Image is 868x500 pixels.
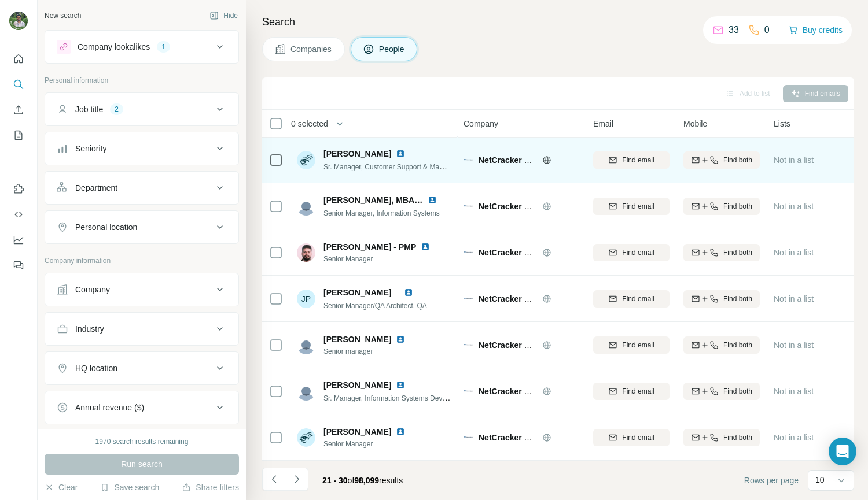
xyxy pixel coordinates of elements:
button: Find email [593,244,670,261]
span: Find email [622,294,654,304]
span: Find email [622,155,654,165]
button: Use Surfe API [9,204,28,225]
button: Save search [100,482,159,493]
img: LinkedIn logo [396,335,405,344]
span: [PERSON_NAME] [323,426,391,438]
img: Logo of NetCracker Technology [464,298,473,300]
button: Find both [683,198,760,215]
span: NetCracker Technology [479,294,569,303]
span: Lists [774,118,790,129]
img: LinkedIn logo [396,380,405,390]
img: LinkedIn logo [428,195,437,205]
span: Not in a list [774,433,814,442]
button: Find both [683,290,760,308]
span: NetCracker Technology [479,202,569,211]
span: [PERSON_NAME], MBA, PMP [323,195,436,205]
span: of [348,476,355,485]
img: Avatar [297,243,315,262]
div: Open Intercom Messenger [829,438,856,465]
span: Find both [723,294,752,304]
span: results [322,476,403,485]
div: Company lookalikes [78,41,150,53]
button: Department [45,174,238,202]
p: Company information [45,255,239,266]
p: 10 [815,474,825,486]
span: Find email [622,201,654,212]
img: Avatar [297,151,315,169]
button: My lists [9,125,28,146]
button: Search [9,74,28,95]
span: Senior Manager, Information Systems [323,209,440,217]
span: [PERSON_NAME] - PMP [323,241,416,253]
img: Avatar [297,382,315,401]
button: Feedback [9,255,28,276]
span: Find both [723,201,752,212]
button: Share filters [182,482,239,493]
img: Avatar [297,197,315,216]
button: Find both [683,244,760,261]
span: 0 selected [291,118,328,129]
button: Find both [683,151,760,169]
span: Not in a list [774,340,814,350]
div: JP [297,290,315,308]
span: People [379,43,406,55]
button: Buy credits [789,22,843,38]
button: HQ location [45,354,238,382]
span: Senior Manager/QA Architect, QA [323,302,427,310]
div: Seniority [75,143,106,154]
button: Company [45,276,238,303]
span: Email [593,118,613,129]
h4: Search [262,14,854,30]
div: Annual revenue ($) [75,402,144,413]
span: NetCracker Technology [479,433,569,442]
img: Logo of NetCracker Technology [464,159,473,161]
button: Use Surfe on LinkedIn [9,179,28,199]
div: Department [75,182,117,194]
img: Logo of NetCracker Technology [464,251,473,254]
span: NetCracker Technology [479,155,569,165]
img: LinkedIn logo [396,149,405,158]
p: Personal information [45,75,239,86]
span: Find email [622,432,654,443]
button: Find both [683,429,760,446]
img: Logo of NetCracker Technology [464,390,473,392]
button: Navigate to next page [285,468,308,491]
button: Navigate to previous page [262,468,285,491]
img: LinkedIn logo [404,288,413,297]
button: Clear [45,482,78,493]
button: Find email [593,290,670,308]
span: Find email [622,247,654,258]
span: Sr. Manager, Information Systems Development and Delivery [323,393,512,402]
span: [PERSON_NAME] [323,334,391,345]
button: Dashboard [9,229,28,250]
button: Personal location [45,213,238,241]
span: Not in a list [774,202,814,211]
span: NetCracker Technology [479,340,569,350]
span: Find both [723,386,752,397]
span: [PERSON_NAME] [323,148,391,160]
div: HQ location [75,362,117,374]
div: 1970 search results remaining [95,436,189,447]
span: [PERSON_NAME] [323,379,391,391]
span: Company [464,118,498,129]
button: Find both [683,383,760,400]
span: 21 - 30 [322,476,348,485]
img: Logo of NetCracker Technology [464,205,473,208]
img: LinkedIn logo [396,427,405,436]
div: New search [45,10,81,21]
img: Logo of NetCracker Technology [464,436,473,439]
button: Hide [201,7,246,24]
span: Find both [723,432,752,443]
span: Rows per page [744,475,799,486]
button: Job title2 [45,95,238,123]
span: Companies [290,43,333,55]
span: Senior Manager [323,254,444,264]
p: 0 [764,23,770,37]
div: Personal location [75,221,137,233]
div: 2 [110,104,123,114]
span: Mobile [683,118,707,129]
span: 98,099 [354,476,379,485]
button: Find email [593,198,670,215]
div: Industry [75,323,104,335]
span: Senior Manager [323,439,419,449]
